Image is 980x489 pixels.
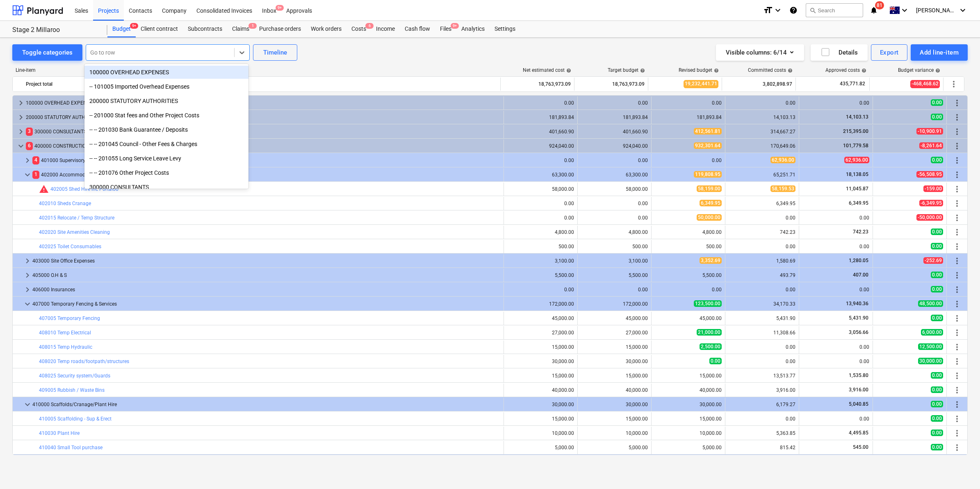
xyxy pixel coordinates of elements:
a: 408010 Temp Electrical [39,330,91,336]
div: -- -- 201045 Council - Other Fees & Charges [84,137,248,151]
div: Settings [490,21,520,37]
div: 403000 Site Office Expenses [32,254,500,267]
div: 0.00 [507,287,574,292]
div: 500.00 [581,244,648,249]
div: 65,251.71 [729,172,795,178]
span: keyboard_arrow_down [23,400,32,409]
span: 30,000.00 [918,358,943,364]
span: 2,500.00 [700,343,722,350]
a: 402025 Toilet Consumables [39,244,101,249]
div: Net estimated cost [523,67,571,73]
div: 100000 OVERHEAD EXPENSES [26,96,500,110]
span: 62,936.00 [770,157,795,163]
div: 63,300.00 [581,172,648,178]
div: 15,000.00 [581,416,648,422]
span: keyboard_arrow_right [23,285,32,295]
span: 21,000.00 [697,329,722,336]
div: Project total [26,78,497,91]
div: 0.00 [581,158,648,163]
span: 0.00 [931,386,943,393]
div: 0.00 [507,215,574,221]
span: 0.00 [709,358,722,364]
a: 402020 Site Amenities Cleaning [39,229,110,235]
span: 4 [32,156,39,164]
a: Files9+ [435,21,456,37]
span: keyboard_arrow_down [23,299,32,309]
span: 6,349.95 [700,200,722,206]
div: Claims [227,21,254,37]
span: -159.00 [923,185,943,192]
div: 0.00 [729,344,795,350]
div: 0.00 [581,215,648,221]
div: 30,000.00 [581,402,648,407]
span: More actions [952,199,962,208]
div: 0.00 [581,201,648,206]
span: More actions [952,256,962,266]
div: 5,500.00 [507,272,574,278]
div: 0.00 [802,100,869,106]
div: 407000 Temporary Fencing & Services [32,297,500,311]
div: 0.00 [581,100,648,106]
div: 11,308.66 [729,330,795,336]
div: Files [435,21,456,37]
div: 3,802,898.97 [725,78,792,91]
div: 181,893.84 [581,114,648,120]
span: 0.00 [931,372,943,379]
div: 0.00 [729,359,795,364]
span: More actions [952,127,962,137]
div: 181,893.84 [655,114,722,120]
span: 0.00 [931,415,943,422]
span: help [860,68,866,73]
div: 500.00 [655,244,722,249]
div: 3,100.00 [581,258,648,264]
span: 101,779.58 [842,143,869,149]
div: 45,000.00 [655,315,722,321]
div: 0.00 [655,287,722,292]
div: 40,000.00 [581,387,648,393]
button: Toggle categories [12,44,82,61]
span: 81 [875,1,884,9]
div: 63,300.00 [507,172,574,178]
span: More actions [952,299,962,309]
div: 406000 Insurances [32,283,500,296]
span: 407.00 [852,272,869,278]
div: 200000 STATUTORY AUTHORITIES [84,94,248,107]
div: 15,000.00 [655,416,722,422]
span: More actions [952,371,962,381]
span: 435,771.82 [839,80,866,87]
div: 401,660.90 [581,129,648,135]
span: keyboard_arrow_right [16,98,26,108]
a: 402005 Shed Hire inc Portaloo [50,186,119,192]
span: 58,159.00 [697,185,722,192]
a: Work orders [306,21,346,37]
span: More actions [952,170,962,180]
div: Costs [346,21,371,37]
span: More actions [952,213,962,223]
div: 0.00 [729,287,795,292]
span: 742.23 [852,229,869,235]
div: 170,649.06 [729,143,795,149]
div: Visible columns : 6/14 [726,47,794,58]
span: 6,000.00 [921,329,943,336]
div: 4,800.00 [655,229,722,235]
span: help [712,68,719,73]
span: More actions [952,313,962,323]
span: 3 [26,128,33,135]
a: 410030 Plant Hire [39,430,80,436]
span: -8,261.64 [919,142,943,149]
div: 172,000.00 [581,301,648,307]
div: 0.00 [802,215,869,221]
span: 9+ [451,23,459,29]
div: 0.00 [655,100,722,106]
span: 5,040.85 [848,401,869,407]
div: 15,000.00 [581,344,648,350]
div: 27,000.00 [507,330,574,336]
div: -- -- 201055 Long Service Leave Levy [84,152,248,165]
span: keyboard_arrow_right [16,127,26,137]
div: Committed costs [748,67,793,73]
div: 15,000.00 [507,416,574,422]
div: Toggle categories [22,47,73,58]
span: help [934,68,940,73]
